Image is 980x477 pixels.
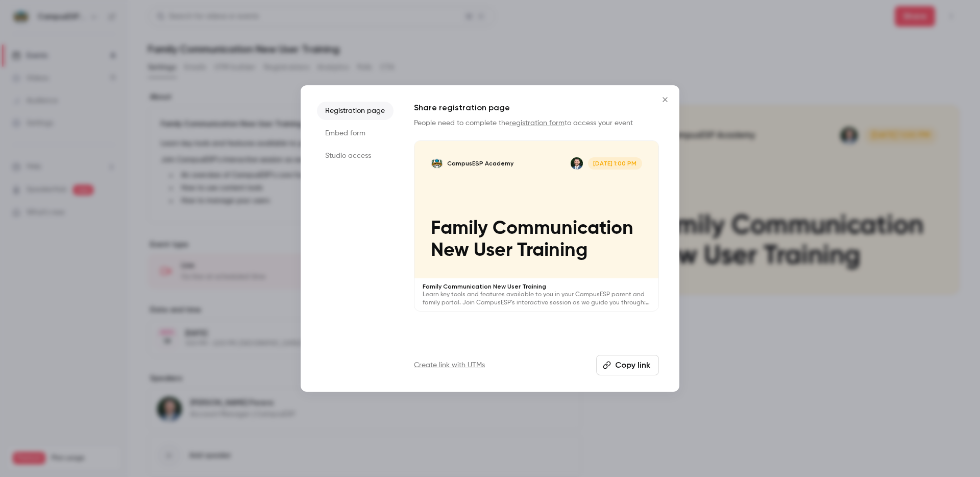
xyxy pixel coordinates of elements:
a: registration form [509,120,565,127]
h1: Share registration page [414,102,659,114]
p: Family Communication New User Training [423,282,650,291]
p: CampusESP Academy [447,159,513,168]
a: Family Communication New User TrainingCampusESP AcademyAlbert Perera[DATE] 1:00 PMFamily Communic... [414,140,659,312]
li: Studio access [317,147,394,165]
span: [DATE] 1:00 PM [588,157,642,170]
a: Create link with UTMs [414,360,485,370]
li: Embed form [317,124,394,142]
img: Albert Perera [571,157,583,170]
p: Family Communication New User Training [431,218,642,262]
p: People need to complete the to access your event [414,118,659,128]
img: Family Communication New User Training [431,157,443,170]
p: Learn key tools and features available to you in your CampusESP parent and family portal. Join Ca... [423,291,650,307]
button: Copy link [596,355,659,375]
button: Close [655,89,675,110]
li: Registration page [317,102,394,120]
